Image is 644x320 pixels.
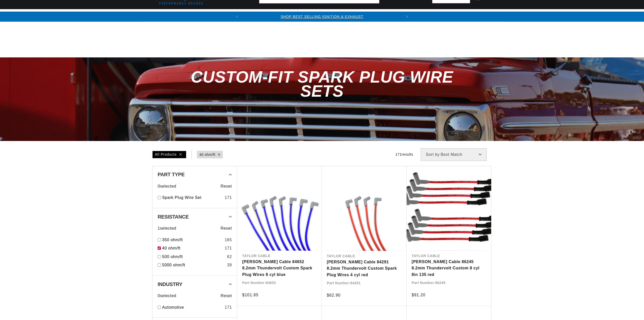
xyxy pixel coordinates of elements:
[350,9,388,21] summary: Engine Swaps
[140,12,504,22] slideshow-component: Translation missing: en.sections.announcements.announcement_bar
[158,293,176,299] span: 0 selected
[227,262,232,268] div: 39
[281,15,363,19] a: SHOP BEST SELLING IGNITION & EXHAUST
[421,148,487,161] select: Sort by
[221,183,232,190] span: Reset
[158,214,189,219] span: Resistance
[162,254,225,260] a: 500 ohm/ft
[162,304,223,311] a: Automotive
[227,254,232,260] div: 62
[158,183,176,190] span: 0 selected
[262,9,350,21] summary: Headers, Exhausts & Components
[191,68,453,100] span: Custom-Fit Spark Plug Wire Sets
[242,14,402,19] div: Announcement
[207,9,262,21] summary: Coils & Distributors
[225,237,232,243] div: 165
[158,172,185,177] span: Part Type
[327,259,402,278] a: [PERSON_NAME] Cable 84291 8.2mm Thundervolt Custom Spark Plug Wires 4 cyl red
[242,259,317,278] a: [PERSON_NAME] Cable 84652 8.2mm Thundervolt Custom Spark Plug Wires 8 cyl blue
[199,152,216,157] a: 40 ohm/ft
[158,225,176,232] span: 1 selected
[402,12,412,22] button: Translation missing: en.sections.announcements.next_announcement
[485,9,520,21] summary: Motorcycle
[225,304,232,311] div: 171
[225,194,232,201] div: 171
[395,152,413,156] span: 171 results
[162,237,223,243] a: 350 ohm/ft
[162,194,223,201] a: Spark Plug Wire Set
[221,293,232,299] span: Reset
[242,14,402,19] div: 1 of 2
[388,9,437,21] summary: Battery Products
[162,262,225,268] a: 5000 ohm/ft
[426,153,440,157] span: Sort by
[232,12,242,22] button: Translation missing: en.sections.announcements.previous_announcement
[221,225,232,232] span: Reset
[412,259,486,278] a: [PERSON_NAME] Cable 86245 8.2mm Thundervolt Custom 8 cyl 8in 135 red
[437,9,485,21] summary: Spark Plug Wires
[162,245,223,252] a: 40 ohm/ft
[225,245,232,252] div: 171
[152,151,186,158] div: All Products
[152,9,207,21] summary: Ignition Conversions
[158,282,182,287] span: Industry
